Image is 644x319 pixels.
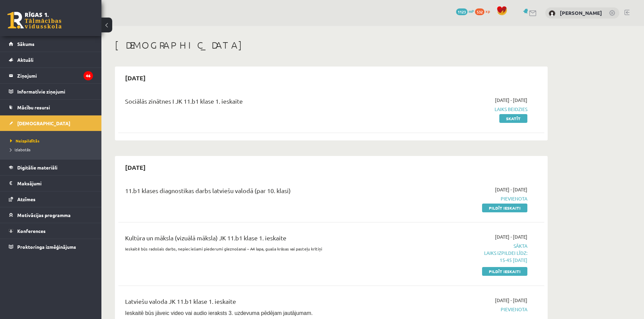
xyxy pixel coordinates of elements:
a: [PERSON_NAME] [560,9,602,16]
span: Sākums [17,41,34,47]
a: [DEMOGRAPHIC_DATA] [9,115,93,131]
span: [DEMOGRAPHIC_DATA] [17,120,70,126]
a: Pildīt ieskaiti [482,267,527,276]
span: Mācību resursi [17,104,50,110]
div: Sociālās zinātnes I JK 11.b1 klase 1. ieskaite [125,97,390,109]
a: 1123 mP [456,8,474,14]
a: Mācību resursi [9,100,93,115]
span: Konferences [17,228,46,234]
a: Digitālie materiāli [9,160,93,175]
span: Proktoringa izmēģinājums [17,244,76,250]
span: Laiks beidzies [400,106,527,113]
a: Aktuāli [9,52,93,68]
div: Kultūra un māksla (vizuālā māksla) JK 11.b1 klase 1. ieskaite [125,233,390,246]
span: [DATE] - [DATE] [495,297,527,304]
span: Sākta [400,242,527,264]
p: Ieskaitē būs radošais darbs, nepieciešami piederumi gleznošanai – A4 lapa, guaša krāsas vai paste... [125,246,390,252]
div: Latviešu valoda JK 11.b1 klase 1. ieskaite [125,297,390,309]
a: Maksājumi [9,176,93,191]
a: 532 xp [475,8,493,14]
i: 46 [84,71,93,80]
legend: Maksājumi [17,176,93,191]
span: Atzīmes [17,196,35,202]
legend: Informatīvie ziņojumi [17,84,93,99]
h1: [DEMOGRAPHIC_DATA] [115,39,548,51]
span: Aktuāli [17,57,33,63]
a: Konferences [9,223,93,239]
span: 532 [475,8,484,15]
a: Izlabotās [10,147,95,153]
h2: [DATE] [118,70,152,86]
span: Neizpildītās [10,138,40,143]
a: Ziņojumi46 [9,68,93,83]
a: Sākums [9,36,93,52]
span: Motivācijas programma [17,212,71,218]
a: Pildīt ieskaiti [482,204,527,212]
legend: Ziņojumi [17,68,93,83]
a: Neizpildītās [10,138,95,144]
span: Ieskaitē būs jāveic video vai audio ieraksts 3. uzdevuma pēdējam jautājumam. [125,310,313,316]
a: Rīgas 1. Tālmācības vidusskola [7,12,62,29]
span: xp [485,8,490,14]
span: [DATE] - [DATE] [495,97,527,104]
span: mP [469,8,474,14]
img: Kristers Auziņš [549,10,555,17]
h2: [DATE] [118,159,152,175]
span: Izlabotās [10,147,30,152]
span: [DATE] - [DATE] [495,186,527,193]
span: Digitālie materiāli [17,164,57,170]
a: Skatīt [499,114,527,123]
a: Atzīmes [9,191,93,207]
a: Informatīvie ziņojumi [9,84,93,99]
span: [DATE] - [DATE] [495,233,527,240]
a: Proktoringa izmēģinājums [9,239,93,255]
p: Laiks izpildei līdz: 15-45 [DATE] [400,249,527,264]
span: Pievienota [400,306,527,313]
span: 1123 [456,8,468,15]
a: Motivācijas programma [9,207,93,223]
span: Pievienota [400,195,527,202]
div: 11.b1 klases diagnostikas darbs latviešu valodā (par 10. klasi) [125,186,390,198]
